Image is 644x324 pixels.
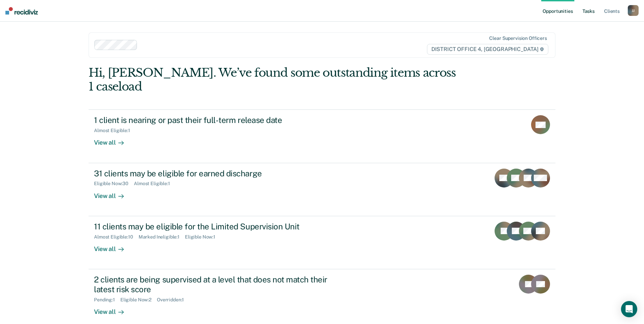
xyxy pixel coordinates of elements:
[94,181,134,186] div: Eligible Now : 30
[89,109,555,163] a: 1 client is nearing or past their full-term release dateAlmost Eligible:1View all
[94,234,139,240] div: Almost Eligible : 10
[94,302,132,316] div: View all
[89,66,462,94] div: Hi, [PERSON_NAME]. We’ve found some outstanding items across 1 caseload
[94,128,136,133] div: Almost Eligible : 1
[94,115,331,125] div: 1 client is nearing or past their full-term release date
[94,133,132,147] div: View all
[94,169,331,178] div: 31 clients may be eligible for earned discharge
[94,222,331,231] div: 11 clients may be eligible for the Limited Supervision Unit
[89,216,555,269] a: 11 clients may be eligible for the Limited Supervision UnitAlmost Eligible:10Marked Ineligible:1E...
[94,186,132,200] div: View all
[157,297,189,303] div: Overridden : 1
[427,44,548,55] span: DISTRICT OFFICE 4, [GEOGRAPHIC_DATA]
[134,181,175,186] div: Almost Eligible : 1
[621,301,637,317] div: Open Intercom Messenger
[94,297,120,303] div: Pending : 1
[628,5,639,16] button: JJ
[94,240,132,253] div: View all
[139,234,185,240] div: Marked Ineligible : 1
[120,297,157,303] div: Eligible Now : 2
[94,275,331,294] div: 2 clients are being supervised at a level that does not match their latest risk score
[185,234,221,240] div: Eligible Now : 1
[489,35,547,41] div: Clear supervision officers
[89,163,555,216] a: 31 clients may be eligible for earned dischargeEligible Now:30Almost Eligible:1View all
[5,7,38,15] img: Recidiviz
[628,5,639,16] div: J J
